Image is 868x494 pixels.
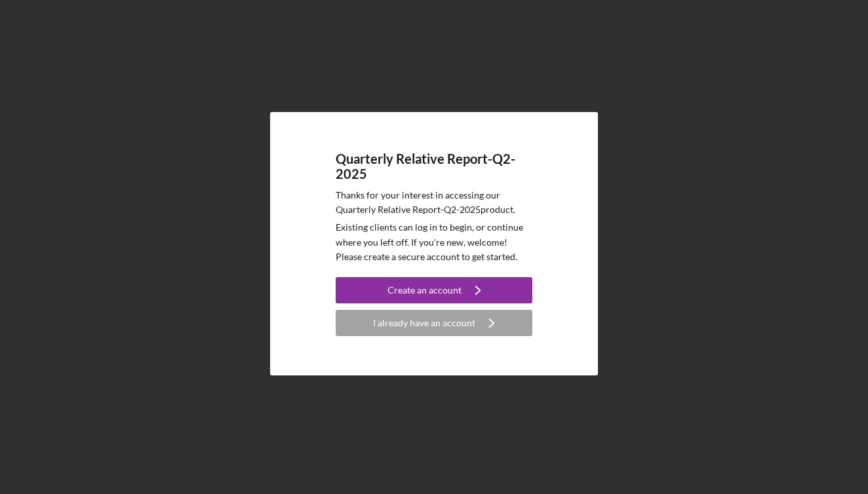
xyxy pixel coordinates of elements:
p: Thanks for your interest in accessing our Quarterly Relative Report-Q2-2025 product. [336,188,532,218]
button: I already have an account [336,310,532,336]
div: Create an account [387,277,462,303]
div: I already have an account [373,310,475,336]
h4: Quarterly Relative Report-Q2-2025 [336,151,532,181]
p: Existing clients can log in to begin, or continue where you left off. If you're new, welcome! Ple... [336,220,532,264]
a: Create an account [336,277,532,307]
button: Create an account [336,277,532,303]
